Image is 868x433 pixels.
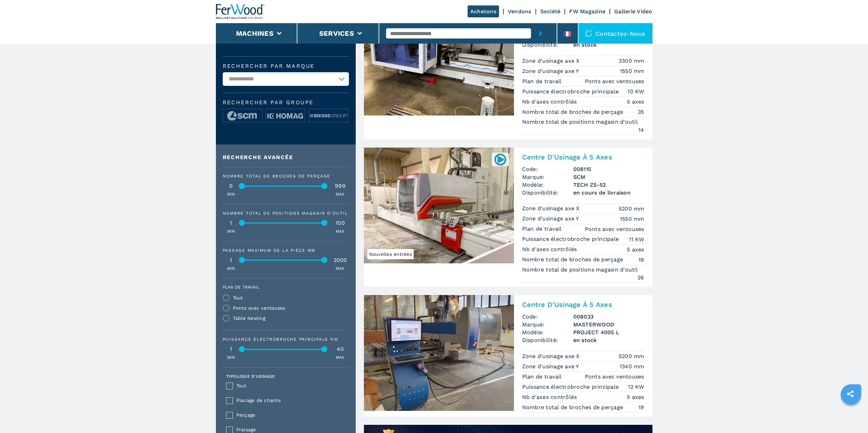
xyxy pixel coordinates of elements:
em: Ponts avec ventouses [585,77,644,85]
h3: 008115 [573,165,644,173]
div: 1 [223,220,240,226]
p: Zone d'usinage axe X [522,353,582,360]
em: 5 axes [627,98,644,106]
p: Nombre total de positions magasin d'outil [522,266,640,274]
em: Ponts avec ventouses [585,373,644,381]
p: Zone d'usinage axe Y [522,215,581,222]
iframe: Chat [839,402,863,428]
a: Centre D'Usinage À 5 Axes SCM TECH Z5-52Nouvelles entrées008115Centre D'Usinage À 5 AxesCode:0081... [364,148,652,287]
button: Services [319,29,354,37]
a: Achetons [468,5,499,17]
p: Zone d'usinage axe X [522,57,582,65]
h3: SCM [573,173,644,181]
em: 1550 mm [620,215,644,223]
span: Disponibilité: [522,336,573,344]
span: Marque: [522,173,573,181]
p: Zone d'usinage axe Y [522,67,581,75]
em: 12 KW [628,383,644,391]
em: 19 [638,256,644,264]
em: 10 KW [628,88,644,95]
p: Puissance électrobroche principale [522,88,621,95]
p: Nb d'axes contrôlés [522,246,579,253]
em: 5200 mm [619,205,644,213]
em: 14 [638,126,644,134]
span: en cours de livraison [573,189,644,197]
em: 5 axes [627,393,644,401]
em: Ponts avec ventouses [585,225,644,233]
span: Nouvelles entrées [367,249,414,259]
label: Rechercher par marque [223,63,349,69]
img: image [223,109,262,123]
img: image [309,109,348,123]
span: Code: [522,313,573,321]
p: Nombre total de broches de perçage [522,108,625,116]
img: Contactez-nous [585,30,592,37]
a: Gallerie Video [614,8,652,15]
p: MAX [336,266,344,272]
div: 0 [223,183,240,189]
p: Plan de travail [522,78,563,85]
div: Nombre total de positions magasin d'outil [223,211,349,215]
div: 2000 [332,258,349,263]
p: MAX [336,355,344,360]
p: Nb d'axes contrôlés [522,393,579,401]
div: Table Nesting [233,316,265,321]
a: Société [540,8,561,15]
span: Disponibilité: [522,189,573,197]
p: MIN [227,191,235,197]
div: 40 [332,346,349,352]
span: Placage de chants [236,397,345,404]
span: Code: [522,165,573,173]
em: 11 KW [629,235,644,243]
h3: PROJECT 4005 L [573,328,644,336]
span: Modèle: [522,328,573,336]
div: Recherche avancée [223,155,349,160]
a: Centre D'Usinage À 5 Axes MASTERWOOD PROJECT 4005 LCentre D'Usinage À 5 AxesCode:008033Marque:MAS... [364,295,652,417]
span: en stock [573,336,644,344]
h3: TECH Z5-52 [573,181,644,189]
p: Zone d'usinage axe Y [522,363,581,370]
h2: Centre D'Usinage À 5 Axes [522,300,644,309]
p: MIN [227,355,235,360]
h3: 008033 [573,313,644,321]
h3: MASTERWOOD [573,321,644,328]
p: Zone d'usinage axe X [522,205,582,212]
span: Disponibilité: [522,41,573,49]
div: Puissance électrobroche principale KW [223,337,349,341]
p: Nb d'axes contrôlés [522,98,579,106]
span: Modèle: [522,181,573,189]
img: 008115 [494,153,507,166]
p: Nombre total de positions magasin d'outil [522,118,640,126]
h2: Centre D'Usinage À 5 Axes [522,153,644,161]
img: Centre D'Usinage À 5 Axes MASTERWOOD PROJECT 4005 L [364,295,514,411]
p: MIN [227,229,235,234]
em: 5 axes [627,246,644,253]
span: Perçage [236,411,345,419]
span: en stock [573,41,644,49]
p: MAX [336,229,344,234]
img: Ferwood [216,4,265,19]
label: Plan de travail [223,285,345,289]
em: 5200 mm [619,352,644,360]
span: Marque: [522,321,573,328]
em: 26 [637,274,644,281]
em: 19 [638,403,644,411]
p: Nombre total de broches de perçage [522,256,625,263]
em: 1550 mm [620,67,644,75]
a: sharethis [842,385,859,402]
em: 3300 mm [619,57,644,65]
a: Vendons [508,8,531,15]
p: Plan de travail [522,225,563,233]
label: Typologie d'usinage [226,374,275,378]
p: Nombre total de broches de perçage [522,404,625,411]
p: Plan de travail [522,373,563,381]
p: MAX [336,191,344,197]
p: Puissance électrobroche principale [522,235,621,243]
div: 999 [332,183,349,189]
button: Machines [236,29,274,37]
div: 100 [332,220,349,226]
em: 35 [638,108,644,116]
div: 1 [223,346,240,352]
div: Contactez-nous [578,23,652,44]
img: Centre D'Usinage À 5 Axes SCM TECH Z5-52 [364,148,514,263]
